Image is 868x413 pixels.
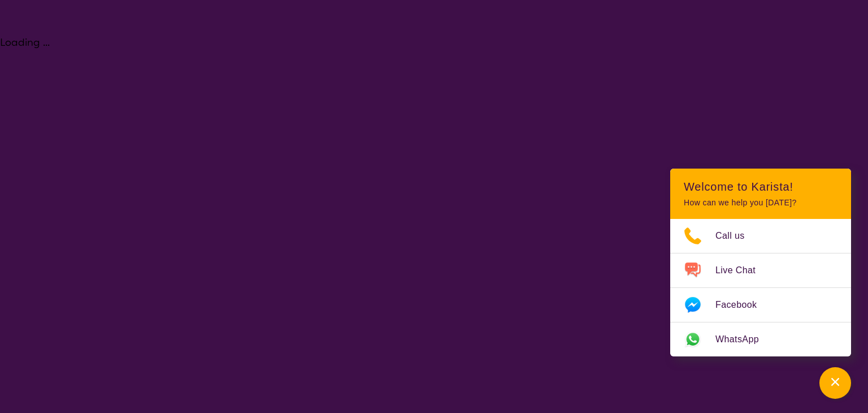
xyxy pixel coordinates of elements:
p: How can we help you [DATE]? [684,198,837,208]
ul: Choose channel [670,219,851,356]
span: Facebook [715,296,770,313]
div: Channel Menu [670,169,851,356]
a: Web link opens in a new tab. [670,322,851,356]
span: Call us [715,227,758,244]
span: WhatsApp [715,331,772,348]
span: Live Chat [715,262,769,279]
h2: Welcome to Karista! [684,180,837,193]
button: Channel Menu [819,367,851,399]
